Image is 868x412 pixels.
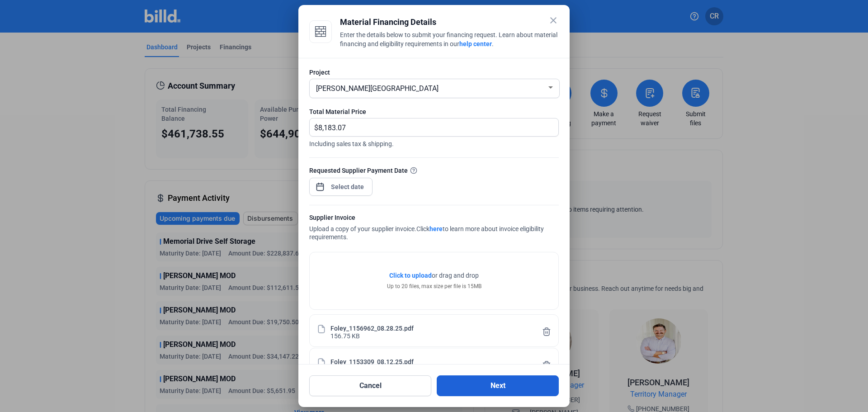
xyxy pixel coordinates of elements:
input: Select date [328,181,367,192]
span: [PERSON_NAME][GEOGRAPHIC_DATA] [316,84,439,93]
span: $ [310,118,318,133]
div: Foley_1153309_08.12.25.pdf [330,357,414,365]
div: 156.75 KB [330,331,360,339]
div: Up to 20 files, max size per file is 15MB [387,282,481,290]
div: Foley_1156962_08.28.25.pdf [330,324,414,331]
div: Total Material Price [309,107,559,116]
div: Upload a copy of your supplier invoice. [309,213,559,243]
span: Including sales tax & shipping. [309,137,559,148]
a: help center [459,40,492,47]
a: here [429,225,443,232]
button: Open calendar [316,178,325,187]
div: Project [309,68,559,77]
button: Cancel [309,375,431,396]
div: Enter the details below to submit your financing request. Learn about material financing and elig... [340,30,559,50]
span: . [492,40,494,47]
span: Click to learn more about invoice eligibility requirements. [309,225,544,241]
mat-icon: close [548,15,559,26]
span: or drag and drop [432,271,479,280]
div: Requested Supplier Payment Date [309,166,559,175]
span: Click to upload [389,272,432,279]
input: 0.00 [318,118,548,136]
div: Material Financing Details [340,16,559,28]
button: Next [437,375,559,396]
div: Supplier Invoice [309,213,559,224]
